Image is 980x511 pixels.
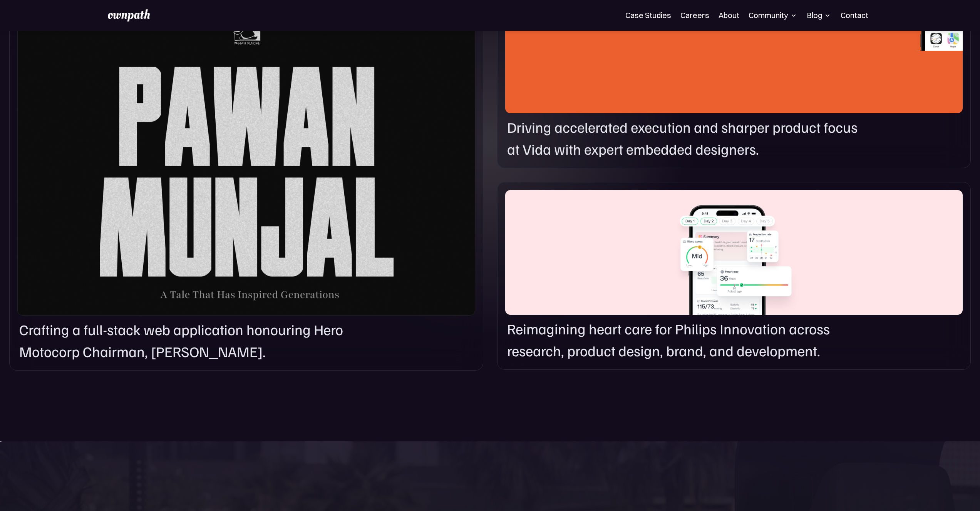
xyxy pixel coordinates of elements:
[507,318,863,362] p: Reimagining heart care for Philips Innovation across research, product design, brand, and develop...
[625,11,671,20] a: Case Studies
[841,11,868,20] a: Contact
[807,11,831,20] div: Blog
[719,11,739,20] a: About
[680,11,709,20] a: Careers
[749,11,797,20] div: Community
[19,319,347,363] p: Crafting a full-stack web application honouring Hero Motocorp Chairman, [PERSON_NAME].
[507,116,863,160] p: Driving accelerated execution and sharper product focus at Vida with expert embedded designers.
